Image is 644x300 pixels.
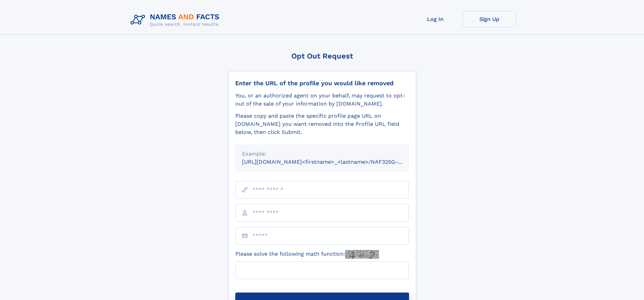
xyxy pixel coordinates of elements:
[235,92,409,108] div: You, or an authorized agent on your behalf, may request to opt-out of the sale of your informatio...
[242,150,402,158] div: Example:
[128,11,225,29] img: Logo Names and Facts
[235,112,409,136] div: Please copy and paste the specific profile page URL on [DOMAIN_NAME] you want removed into the Pr...
[235,79,409,87] div: Enter the URL of the profile you would like removed
[228,52,416,60] div: Opt Out Request
[462,11,517,27] a: Sign Up
[408,11,462,27] a: Log In
[242,159,422,165] small: [URL][DOMAIN_NAME]<firstname>_<lastname>/NAF325G-xxxxxxxx
[235,250,379,259] label: Please solve the following math function:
